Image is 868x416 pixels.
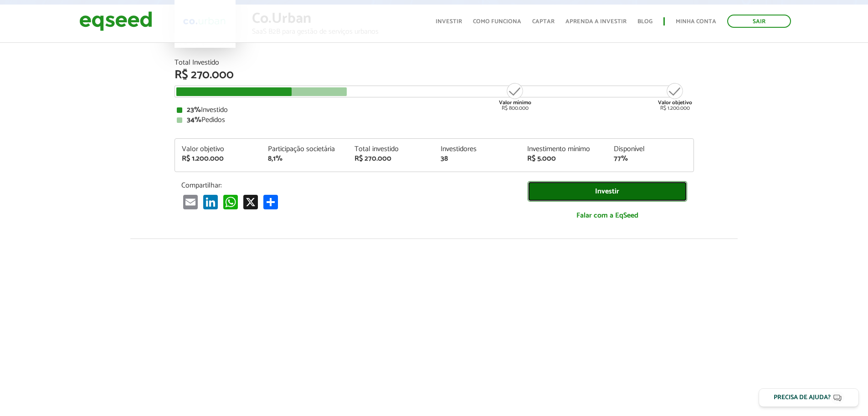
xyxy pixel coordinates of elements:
[175,59,694,66] div: Total Investido
[528,206,687,225] a: Falar com a EqSeed
[637,19,652,25] a: Blog
[354,155,427,162] div: R$ 270.000
[268,146,341,153] div: Participação societária
[201,194,220,209] a: LinkedIn
[614,146,687,153] div: Disponível
[175,69,694,81] div: R$ 270.000
[268,155,341,162] div: 8,1%
[528,181,687,202] a: Investir
[473,19,521,25] a: Como funciona
[354,146,427,153] div: Total investido
[565,19,627,25] a: Aprenda a investir
[187,114,201,126] strong: 34%
[658,82,692,111] div: R$ 1.200.000
[181,194,200,209] a: Email
[221,194,240,209] a: WhatsApp
[441,155,514,162] div: 38
[177,107,692,114] div: Investido
[182,155,255,162] div: R$ 1.200.000
[499,98,531,107] strong: Valor mínimo
[676,19,716,25] a: Minha conta
[241,194,260,209] a: X
[527,155,600,162] div: R$ 5.000
[658,98,692,107] strong: Valor objetivo
[727,15,791,28] a: Sair
[614,155,687,162] div: 77%
[532,19,555,25] a: Captar
[79,9,152,33] img: EqSeed
[182,146,255,153] div: Valor objetivo
[181,181,514,190] p: Compartilhar:
[436,19,462,25] a: Investir
[498,82,532,111] div: R$ 800.000
[527,146,600,153] div: Investimento mínimo
[441,146,514,153] div: Investidores
[187,104,201,116] strong: 23%
[177,117,692,124] div: Pedidos
[262,194,280,209] a: Compartilhar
